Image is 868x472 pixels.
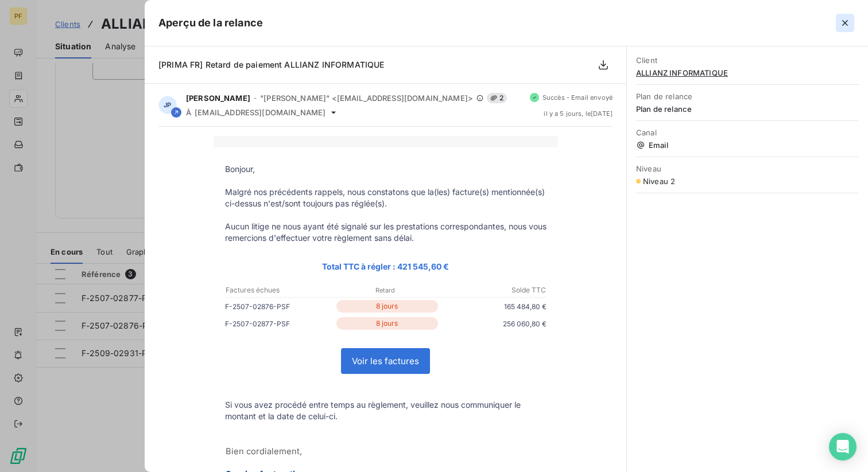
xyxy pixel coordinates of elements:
span: Plan de relance [636,104,859,114]
p: Aucun litige ne nous ayant été signalé sur les prestations correspondantes, nous vous remercions ... [225,221,547,244]
span: Bien cordialement, [226,446,302,457]
p: Bonjour, [225,163,547,175]
a: Voir les factures [342,349,429,373]
p: 256 060,80 € [440,318,547,330]
span: "[PERSON_NAME]" <[EMAIL_ADDRESS][DOMAIN_NAME]> [260,93,473,103]
span: [EMAIL_ADDRESS][DOMAIN_NAME] [195,108,325,117]
p: F-2507-02877-PSF [225,318,334,330]
p: 8 jours [336,317,438,330]
span: Email [636,141,859,150]
span: Client [636,56,859,65]
p: Total TTC à régler : 421 545,60 € [225,260,547,273]
span: Canal [636,128,859,137]
span: il y a 5 jours , le [DATE] [544,110,613,117]
span: ALLIANZ INFORMATIQUE [636,68,859,77]
span: 2 [487,93,507,103]
span: Succès - Email envoyé [542,94,613,101]
div: JP [158,96,177,114]
span: - [254,95,257,102]
p: Solde TTC [440,285,546,295]
p: Retard [332,285,439,295]
span: [PRIMA FR] Retard de paiement ALLIANZ INFORMATIQUE [158,60,385,69]
p: Si vous avez procédé entre temps au règlement, veuillez nous communiquer le montant et la date de... [225,399,547,422]
p: 8 jours [336,300,438,313]
p: Malgré nos précédents rappels, nous constatons que la(les) facture(s) mentionnée(s) ci-dessus n'e... [225,186,547,209]
p: 165 484,80 € [440,301,547,313]
span: Plan de relance [636,92,859,101]
span: À [186,108,191,117]
p: F-2507-02876-PSF [225,301,334,313]
div: Open Intercom Messenger [829,433,857,461]
span: Niveau 2 [643,177,675,186]
h5: Aperçu de la relance [158,15,263,31]
span: [PERSON_NAME] [186,93,250,103]
p: Factures échues [226,285,332,295]
span: Niveau [636,164,859,173]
